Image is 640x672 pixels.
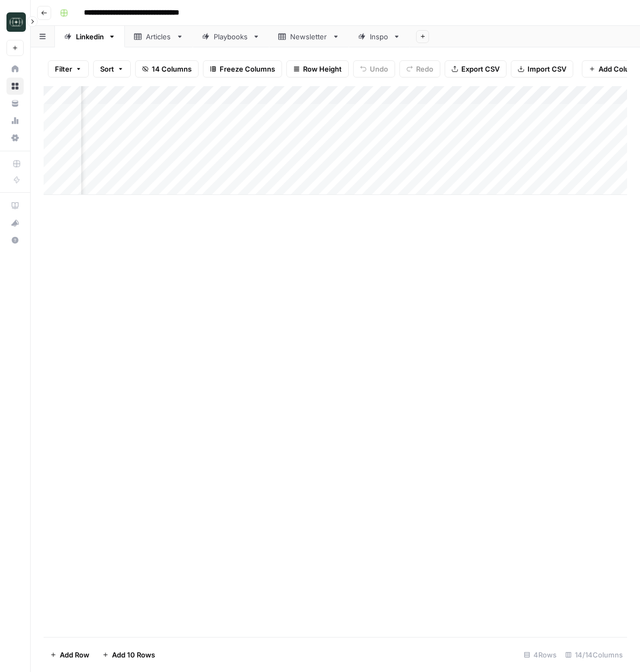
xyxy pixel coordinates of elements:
[290,31,328,42] div: Newsletter
[528,64,566,74] span: Import CSV
[399,60,440,78] button: Redo
[519,646,561,663] div: 4 Rows
[349,26,410,47] a: Inspo
[55,64,72,74] span: Filter
[220,64,275,74] span: Freeze Columns
[6,112,24,129] a: Usage
[60,649,89,660] span: Add Row
[193,26,269,47] a: Playbooks
[93,60,131,78] button: Sort
[6,9,24,36] button: Workspace: Catalyst
[445,60,507,78] button: Export CSV
[416,64,433,74] span: Redo
[6,129,24,146] a: Settings
[112,649,155,660] span: Add 10 Rows
[44,646,96,663] button: Add Row
[286,60,349,78] button: Row Height
[146,31,172,42] div: Articles
[7,215,23,231] div: What's new?
[6,60,24,78] a: Home
[203,60,282,78] button: Freeze Columns
[599,64,640,74] span: Add Column
[6,232,24,249] button: Help + Support
[48,60,89,78] button: Filter
[269,26,349,47] a: Newsletter
[6,78,24,95] a: Browse
[76,31,104,42] div: Linkedin
[511,60,573,78] button: Import CSV
[152,64,192,74] span: 14 Columns
[370,64,388,74] span: Undo
[96,646,161,663] button: Add 10 Rows
[100,64,114,74] span: Sort
[6,214,24,232] button: What's new?
[125,26,193,47] a: Articles
[561,646,627,663] div: 14/14 Columns
[6,197,24,214] a: AirOps Academy
[214,31,248,42] div: Playbooks
[55,26,125,47] a: Linkedin
[6,95,24,112] a: Your Data
[461,64,500,74] span: Export CSV
[135,60,199,78] button: 14 Columns
[353,60,395,78] button: Undo
[370,31,389,42] div: Inspo
[6,12,26,32] img: Catalyst Logo
[303,64,342,74] span: Row Height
